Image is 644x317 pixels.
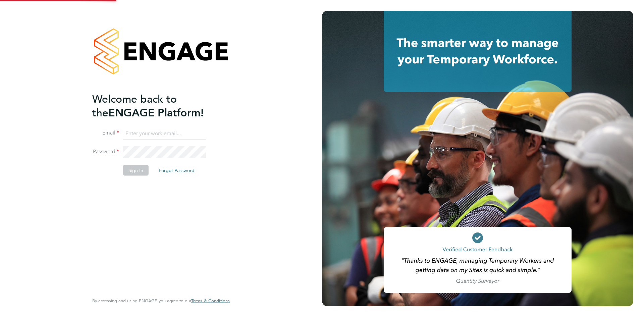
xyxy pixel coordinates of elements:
span: Welcome back to the [92,92,177,119]
span: By accessing and using ENGAGE you agree to our [92,298,230,304]
label: Password [92,148,119,155]
input: Enter your work email... [123,127,206,140]
a: Terms & Conditions [191,298,230,304]
span: Terms & Conditions [191,298,230,304]
h2: ENGAGE Platform! [92,92,223,119]
button: Sign In [123,165,149,176]
button: Forgot Password [153,165,200,176]
label: Email [92,129,119,137]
